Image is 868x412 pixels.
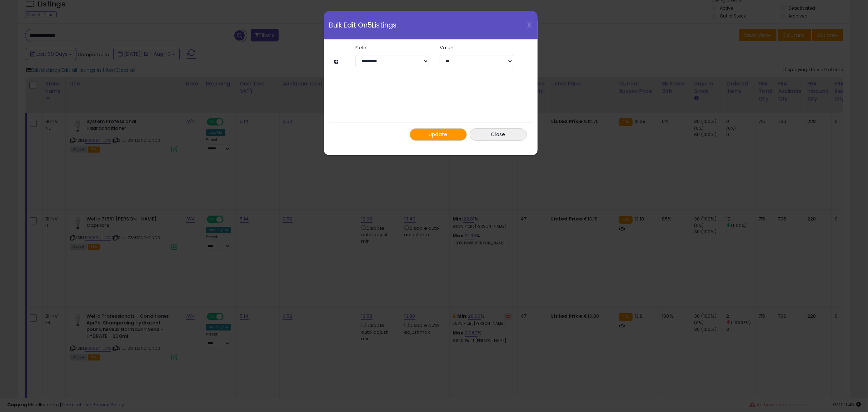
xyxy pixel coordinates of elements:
span: X [527,20,532,30]
button: Close [470,128,527,141]
span: Bulk Edit On 5 Listings [329,22,397,29]
span: Update [429,131,448,138]
label: Field [350,45,434,50]
label: Value [434,45,519,50]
